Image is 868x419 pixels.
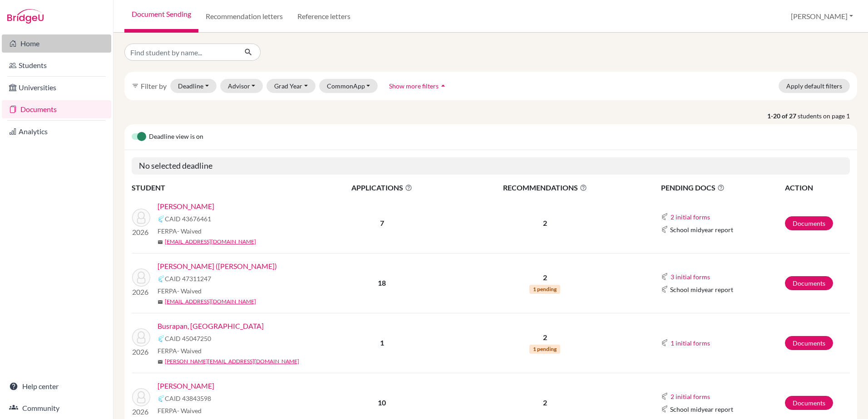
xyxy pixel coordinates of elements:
[158,346,202,356] span: FERPA
[661,393,668,400] img: Common App logo
[158,275,165,283] img: Common App logo
[451,182,639,193] span: RECOMMENDATIONS
[158,335,165,342] img: Common App logo
[158,299,163,305] span: mail
[451,218,639,229] p: 2
[158,286,202,296] span: FERPA
[220,79,263,93] button: Advisor
[158,226,202,236] span: FERPA
[661,405,668,413] img: Common App logo
[165,238,256,246] a: [EMAIL_ADDRESS][DOMAIN_NAME]
[314,182,450,193] span: APPLICATIONS
[670,225,733,234] span: School midyear report
[787,8,857,25] button: [PERSON_NAME]
[784,182,850,194] th: ACTION
[158,239,163,245] span: mail
[266,79,316,93] button: Grad Year
[132,82,139,89] i: filter_list
[158,395,165,402] img: Common App logo
[165,274,211,283] span: CAID 47311247
[132,182,313,194] th: STUDENT
[158,406,202,415] span: FERPA
[389,82,439,90] span: Show more filters
[439,81,448,90] i: arrow_drop_up
[158,261,277,272] a: [PERSON_NAME] ([PERSON_NAME])
[670,391,710,402] button: 2 initial forms
[177,407,202,414] span: - Waived
[661,273,668,280] img: Common App logo
[132,328,150,346] img: Busrapan, Pran
[2,100,111,118] a: Documents
[529,345,560,354] span: 1 pending
[132,346,150,357] p: 2026
[670,285,733,294] span: School midyear report
[2,56,111,74] a: Students
[670,338,710,348] button: 1 initial forms
[177,287,202,295] span: - Waived
[149,132,203,142] span: Deadline view is on
[7,9,44,24] img: Bridge-U
[124,44,237,61] input: Find student by name...
[529,285,560,294] span: 1 pending
[132,227,150,238] p: 2026
[132,268,150,287] img: Chiang, Mao-Cheng (Jason)
[661,286,668,293] img: Common App logo
[2,377,111,395] a: Help center
[378,398,386,407] b: 10
[132,209,150,227] img: Sadasivan, Rohan
[661,339,668,346] img: Common App logo
[779,79,850,93] button: Apply default filters
[381,79,455,93] button: Show more filtersarrow_drop_up
[785,216,833,230] a: Documents
[165,357,299,365] a: [PERSON_NAME][EMAIL_ADDRESS][DOMAIN_NAME]
[785,336,833,350] a: Documents
[132,287,150,297] p: 2026
[661,182,784,193] span: PENDING DOCS
[451,332,639,343] p: 2
[380,219,384,227] b: 7
[670,272,710,282] button: 3 initial forms
[378,278,386,287] b: 18
[451,272,639,283] p: 2
[158,359,163,365] span: mail
[158,321,264,331] a: Busrapan, [GEOGRAPHIC_DATA]
[2,399,111,417] a: Community
[661,226,668,233] img: Common App logo
[798,111,857,121] span: students on page 1
[158,380,214,391] a: [PERSON_NAME]
[451,397,639,408] p: 2
[165,394,211,403] span: CAID 43843598
[785,396,833,410] a: Documents
[132,406,150,417] p: 2026
[141,82,167,90] span: Filter by
[165,214,211,224] span: CAID 43676461
[661,213,668,220] img: Common App logo
[158,215,165,223] img: Common App logo
[2,122,111,141] a: Analytics
[670,404,733,414] span: School midyear report
[2,34,111,53] a: Home
[132,388,150,406] img: Hammerson-Jones, William
[170,79,217,93] button: Deadline
[177,347,202,355] span: - Waived
[670,212,710,222] button: 2 initial forms
[165,297,256,306] a: [EMAIL_ADDRESS][DOMAIN_NAME]
[319,79,378,93] button: CommonApp
[132,157,850,175] h5: No selected deadline
[380,338,384,347] b: 1
[2,78,111,97] a: Universities
[767,111,798,121] strong: 1-20 of 27
[158,201,214,212] a: [PERSON_NAME]
[785,276,833,290] a: Documents
[177,227,202,235] span: - Waived
[165,334,211,343] span: CAID 45047250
